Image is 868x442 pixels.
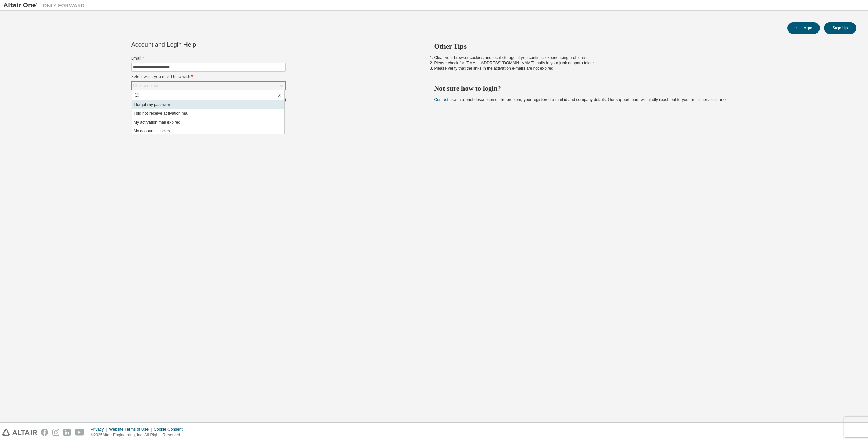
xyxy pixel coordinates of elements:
[131,42,255,47] div: Account and Login Help
[75,429,84,436] img: youtube.svg
[131,74,286,79] label: Select what you need help with
[91,427,109,432] div: Privacy
[2,429,37,436] img: altair_logo.svg
[787,22,820,34] button: Login
[434,97,729,102] span: with a brief description of the problem, your registered e-mail id and company details. Our suppo...
[132,82,285,90] div: Click to select
[434,55,845,60] li: Clear your browser cookies and local storage, if you continue experiencing problems.
[52,429,59,436] img: instagram.svg
[131,56,286,61] label: Email
[109,427,154,432] div: Website Terms of Use
[132,100,284,109] li: I forgot my password
[3,2,88,9] img: Altair One
[434,84,845,93] h2: Not sure how to login?
[434,42,845,51] h2: Other Tips
[63,429,71,436] img: linkedin.svg
[41,429,48,436] img: facebook.svg
[133,83,158,88] div: Click to select
[824,22,856,34] button: Sign Up
[154,427,186,432] div: Cookie Consent
[434,97,454,102] a: Contact us
[434,60,845,66] li: Please check for [EMAIL_ADDRESS][DOMAIN_NAME] mails in your junk or spam folder.
[434,66,845,71] li: Please verify that the links in the activation e-mails are not expired.
[91,432,187,438] p: © 2025 Altair Engineering, Inc. All Rights Reserved.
